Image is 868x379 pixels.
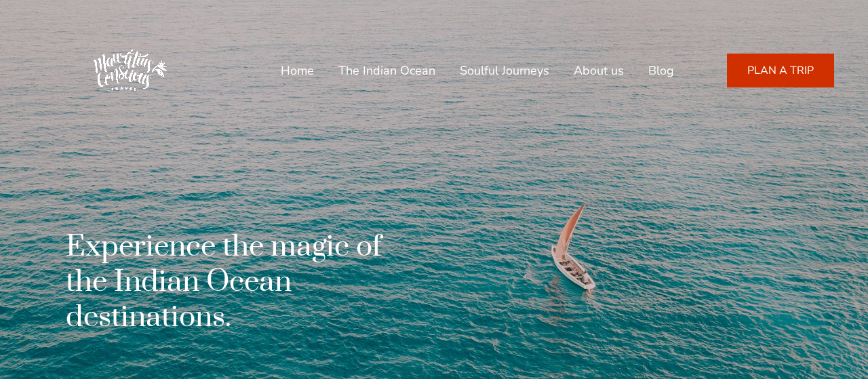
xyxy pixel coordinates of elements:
a: Blog [648,54,674,87]
a: PLAN A TRIP [727,54,834,87]
a: Home [281,54,314,87]
a: The Indian Ocean [338,54,435,87]
h1: Experience the magic of the Indian Ocean destinations. [66,229,402,335]
a: Soulful Journeys [460,54,549,87]
a: About us [574,54,624,87]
